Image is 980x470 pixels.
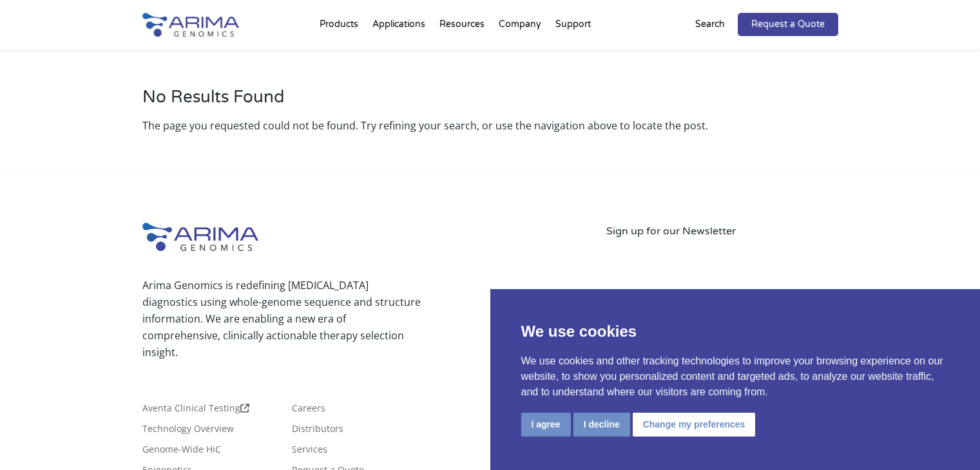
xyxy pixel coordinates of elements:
a: Request a Quote [738,13,838,36]
img: Arima-Genomics-logo [142,13,239,37]
p: Arima Genomics is redefining [MEDICAL_DATA] diagnostics using whole-genome sequence and structure... [142,277,421,361]
a: Genome-Wide HiC [142,445,221,459]
p: Sign up for our Newsletter [606,223,838,240]
a: Careers [292,404,325,418]
p: We use cookies and other tracking technologies to improve your browsing experience on our website... [521,353,950,400]
p: We use cookies [521,320,950,343]
img: Arima-Genomics-logo [142,223,258,251]
button: Change my preferences [633,413,756,437]
a: Aventa Clinical Testing [142,404,249,418]
a: Technology Overview [142,424,234,438]
h1: No Results Found [142,87,838,117]
a: Services [292,445,327,459]
button: I agree [521,413,571,437]
iframe: Form 0 [606,240,838,324]
p: The page you requested could not be found. Try refining your search, or use the navigation above ... [142,117,838,134]
a: Distributors [292,424,343,438]
button: I decline [573,413,630,437]
p: Search [695,16,725,33]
